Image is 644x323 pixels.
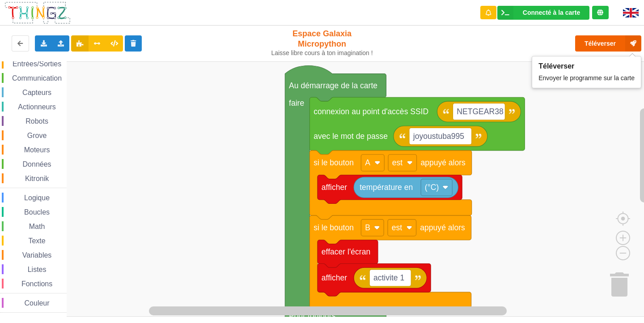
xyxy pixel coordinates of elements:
[365,158,370,167] text: A
[392,223,402,232] text: est
[28,223,47,230] span: Math
[575,35,641,52] button: Téléverser
[457,107,503,116] text: NETGEAR38
[322,273,347,282] text: afficher
[425,183,439,192] text: (°C)
[4,1,71,25] img: thingz_logo.png
[267,29,377,57] div: Espace Galaxia Micropython
[11,74,63,82] span: Communication
[360,183,413,192] text: température en
[413,132,464,141] text: joyoustuba995
[322,247,370,256] text: effacer l'écran
[322,183,347,192] text: afficher
[365,223,370,232] text: B
[420,158,466,167] text: appuyé alors
[11,60,63,68] span: Entrées/Sorties
[314,223,354,232] text: si le bouton
[23,146,51,154] span: Moteurs
[373,273,404,282] text: activite 1
[23,299,51,307] span: Couleur
[21,251,53,259] span: Variables
[26,132,48,139] span: Grove
[20,280,54,288] span: Fonctions
[314,158,354,167] text: si le bouton
[21,89,53,96] span: Capteurs
[592,6,609,19] div: Tu es connecté au serveur de création de Thingz
[314,107,428,116] text: connexion au point d'accès SSID
[289,81,377,90] text: Au démarrage de la carte
[17,103,57,111] span: Actionneurs
[314,132,388,141] text: avec le mot de passe
[24,117,50,125] span: Robots
[267,49,377,57] div: Laisse libre cours à ton imagination !
[289,99,304,108] text: faire
[24,175,50,182] span: Kitronik
[27,237,47,245] span: Texte
[26,266,48,273] span: Listes
[23,194,51,202] span: Logique
[538,70,635,82] div: Envoyer le programme sur la carte
[420,223,465,232] text: appuyé alors
[21,160,53,168] span: Données
[523,9,580,16] div: Connecté à la carte
[497,6,589,20] div: Ta base fonctionne bien !
[392,158,403,167] text: est
[623,8,639,17] img: gb.png
[23,208,51,216] span: Boucles
[538,62,635,70] div: Téléverser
